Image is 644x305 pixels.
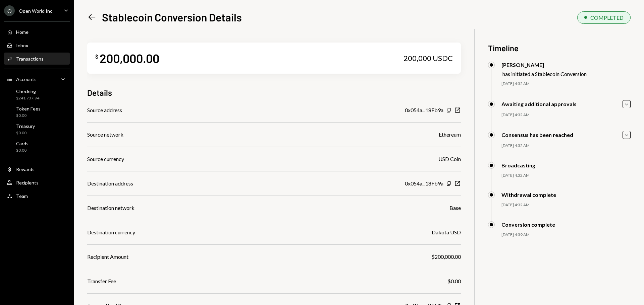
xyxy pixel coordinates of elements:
div: [DATE] 4:32 AM [501,81,631,87]
div: O [4,5,15,16]
div: $200,000.00 [431,253,461,261]
div: Source address [87,106,122,114]
a: Recipients [4,176,70,188]
div: Recipients [16,180,39,185]
div: COMPLETED [590,14,624,21]
div: Destination address [87,179,133,187]
div: Consensus has been reached [501,132,573,138]
a: Transactions [4,53,70,65]
a: Treasury$0.00 [4,121,70,137]
div: $0.00 [16,113,41,119]
div: Checking [16,88,39,94]
div: [DATE] 4:32 AM [501,112,631,118]
div: [DATE] 4:32 AM [501,143,631,149]
div: USD Coin [438,155,461,163]
div: Accounts [16,76,37,82]
div: $0.00 [16,130,35,136]
div: Rewards [16,166,35,172]
a: Cards$0.00 [4,139,70,155]
div: Withdrawal complete [501,192,556,198]
div: Treasury [16,123,35,129]
div: $241,737.94 [16,95,39,101]
h3: Details [87,87,112,98]
div: [DATE] 4:32 AM [501,173,631,178]
div: 200,000.00 [100,51,159,66]
div: Conversion complete [501,221,555,228]
div: [DATE] 4:32 AM [501,202,631,208]
div: $ [95,53,98,60]
a: Rewards [4,163,70,175]
div: [DATE] 4:39 AM [501,232,631,238]
div: Home [16,29,29,35]
div: Transactions [16,56,44,62]
div: Source network [87,131,123,139]
div: Ethereum [439,131,461,139]
div: Transfer Fee [87,277,116,285]
a: Token Fees$0.00 [4,104,70,120]
div: Team [16,193,28,199]
div: 0x054a...18Fb9a [405,179,443,187]
div: $0.00 [447,277,461,285]
div: Inbox [16,43,28,48]
div: 200,000 USDC [404,54,453,63]
div: has initiated a Stablecoin Conversion [502,71,587,77]
a: Checking$241,737.94 [4,86,70,102]
div: Cards [16,141,29,146]
div: 0x054a...18Fb9a [405,106,443,114]
div: $0.00 [16,148,29,153]
div: Awaiting additional approvals [501,101,577,107]
div: Token Fees [16,106,41,111]
a: Inbox [4,39,70,51]
h3: Timeline [488,43,631,54]
div: Destination currency [87,228,135,236]
div: Broadcasting [501,162,535,168]
a: Team [4,190,70,202]
div: Source currency [87,155,124,163]
a: Accounts [4,73,70,85]
div: Recipient Amount [87,253,128,261]
h1: Stablecoin Conversion Details [102,10,242,24]
div: Base [449,204,461,212]
div: Open World Inc [19,8,52,14]
a: Home [4,26,70,38]
div: Dakota USD [432,228,461,236]
div: [PERSON_NAME] [501,62,587,68]
div: Destination network [87,204,135,212]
